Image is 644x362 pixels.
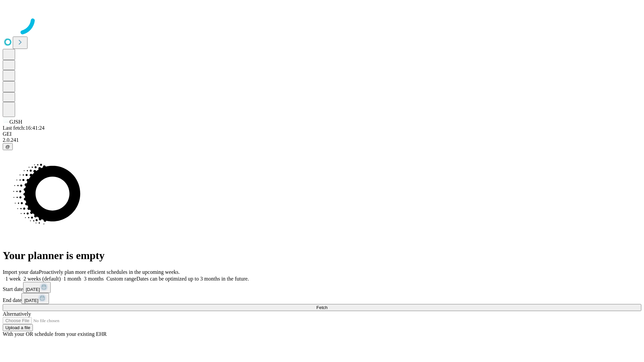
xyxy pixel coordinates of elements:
[3,324,33,331] button: Upload a file
[39,269,180,275] span: Proactively plan more efficient schedules in the upcoming weeks.
[26,287,40,292] span: [DATE]
[3,331,107,337] span: With your OR schedule from your existing EHR
[3,131,641,137] div: GEI
[24,298,38,303] span: [DATE]
[3,143,13,150] button: @
[106,276,136,282] span: Custom range
[23,282,51,293] button: [DATE]
[3,293,641,304] div: End date
[316,305,327,310] span: Fetch
[137,276,249,282] span: Dates can be optimized up to 3 months in the future.
[21,293,49,304] button: [DATE]
[5,144,10,149] span: @
[3,282,641,293] div: Start date
[23,276,61,282] span: 2 weeks (default)
[3,311,31,317] span: Alternatively
[84,276,104,282] span: 3 months
[3,304,641,311] button: Fetch
[3,137,641,143] div: 2.0.241
[5,276,21,282] span: 1 week
[3,249,641,262] h1: Your planner is empty
[3,269,39,275] span: Import your data
[3,125,45,131] span: Last fetch: 16:41:24
[9,119,22,125] span: GJSH
[63,276,81,282] span: 1 month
